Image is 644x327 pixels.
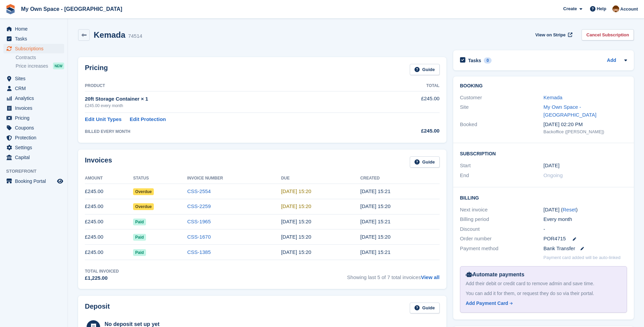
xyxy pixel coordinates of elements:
a: My Own Space - [GEOGRAPHIC_DATA] [18,3,125,15]
span: Overdue [133,188,154,195]
a: Guide [410,156,440,168]
time: 2025-08-27 14:20:26 UTC [281,188,311,194]
time: 2025-04-26 14:21:19 UTC [360,249,390,255]
span: Capital [15,153,56,162]
th: Total [374,81,439,91]
span: Paid [133,234,146,241]
div: Automate payments [466,271,621,279]
div: Next invoice [460,206,544,214]
td: £245.00 [85,229,133,245]
a: Add Payment Card [466,300,619,307]
a: menu [3,84,64,93]
th: Status [133,173,187,184]
div: End [460,172,544,179]
time: 2025-06-26 14:21:19 UTC [360,219,390,224]
time: 2025-08-26 14:21:25 UTC [360,188,390,194]
span: Storefront [6,168,68,175]
a: Price increases NEW [16,62,64,70]
a: menu [3,153,64,162]
div: 0 [484,57,492,64]
span: Pricing [15,113,56,123]
a: View on Stripe [533,29,574,40]
time: 2025-06-27 14:20:26 UTC [281,219,311,224]
time: 2025-07-27 14:20:26 UTC [281,203,311,209]
td: £245.00 [85,245,133,260]
span: Settings [15,143,56,152]
time: 2025-04-27 14:20:26 UTC [281,249,311,255]
th: Created [360,173,439,184]
a: Guide [410,64,440,75]
div: £1,225.00 [85,274,119,282]
a: My Own Space - [GEOGRAPHIC_DATA] [544,104,596,118]
h2: Pricing [85,64,108,75]
span: Subscriptions [15,44,56,53]
span: POR4715 [544,235,566,243]
a: Guide [410,303,440,314]
time: 2025-05-26 14:20:46 UTC [360,234,390,240]
a: menu [3,113,64,123]
div: Every month [544,216,627,223]
div: 74514 [128,32,142,40]
span: Showing last 5 of 7 total invoices [347,268,439,282]
h2: Invoices [85,156,112,168]
a: menu [3,74,64,83]
a: Contracts [16,54,64,61]
div: Order number [460,235,544,243]
a: menu [3,133,64,142]
th: Amount [85,173,133,184]
span: Analytics [15,93,56,103]
th: Invoice Number [187,173,281,184]
a: menu [3,24,64,34]
span: Tasks [15,34,56,44]
span: Ongoing [544,172,563,178]
h2: Subscription [460,150,627,157]
a: Cancel Subscription [582,29,634,40]
a: menu [3,143,64,152]
a: menu [3,123,64,133]
div: Start [460,162,544,170]
td: £245.00 [85,184,133,199]
a: CSS-1385 [187,249,211,255]
th: Due [281,173,360,184]
div: - [544,225,627,233]
time: 2025-02-26 01:00:00 UTC [544,162,559,170]
span: Overdue [133,203,154,210]
a: menu [3,93,64,103]
a: Add [607,57,616,65]
a: menu [3,103,64,113]
span: View on Stripe [535,32,566,38]
a: menu [3,176,64,186]
div: Customer [460,94,544,102]
a: Kemada [544,94,563,100]
span: Coupons [15,123,56,133]
time: 2025-05-27 14:20:26 UTC [281,234,311,240]
a: CSS-1670 [187,234,211,240]
a: menu [3,44,64,53]
span: Paid [133,219,146,225]
div: [DATE] 02:20 PM [544,121,627,128]
div: £245.00 every month [85,103,374,109]
div: Booked [460,121,544,135]
span: Home [15,24,56,34]
span: Price increases [16,63,48,69]
time: 2025-07-26 14:20:48 UTC [360,203,390,209]
a: Edit Protection [130,116,166,123]
span: Protection [15,133,56,142]
td: £245.00 [85,214,133,229]
span: Create [563,5,577,12]
td: £245.00 [85,199,133,214]
div: Billing period [460,216,544,223]
div: Discount [460,225,544,233]
div: 20ft Storage Container × 1 [85,95,374,103]
a: CSS-1965 [187,219,211,224]
div: Bank Transfer [544,245,627,253]
div: NEW [53,63,64,69]
h2: Billing [460,194,627,201]
h2: Booking [460,83,627,89]
a: View all [421,274,440,280]
div: You can add it for them, or request they do so via their portal. [466,290,621,297]
span: CRM [15,84,56,93]
div: BILLED EVERY MONTH [85,128,374,135]
a: menu [3,34,64,44]
p: Payment card added will be auto-linked [544,254,621,261]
